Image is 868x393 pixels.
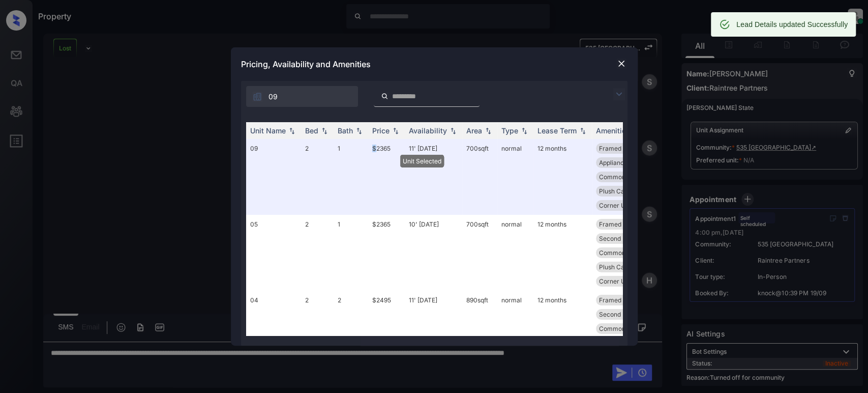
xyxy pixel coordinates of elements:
[533,215,592,291] td: 12 months
[599,311,637,318] span: Second Floor
[599,202,633,209] span: Corner Unit
[252,92,262,102] img: icon-zuma
[368,215,405,291] td: $2365
[497,139,533,215] td: normal
[599,325,656,332] span: Common Area Pla...
[599,220,656,228] span: Framed Bathroom...
[368,291,405,367] td: $2495
[354,127,364,134] img: sorting
[599,173,656,181] span: Common Area Pla...
[533,291,592,367] td: 12 months
[246,291,301,367] td: 04
[599,145,656,152] span: Framed Bathroom...
[462,139,497,215] td: 700 sqft
[599,159,652,166] span: Appliance Packa...
[334,215,368,291] td: 1
[533,139,592,215] td: 12 months
[599,249,656,257] span: Common Area Pla...
[599,277,633,285] span: Corner Unit
[391,127,401,134] img: sorting
[599,296,656,304] span: Framed Bathroom...
[405,139,462,215] td: 11' [DATE]
[231,47,638,81] div: Pricing, Availability and Amenities
[372,126,390,135] div: Price
[578,127,588,134] img: sorting
[381,92,388,101] img: icon-zuma
[250,126,286,135] div: Unit Name
[497,291,533,367] td: normal
[501,126,518,135] div: Type
[462,291,497,367] td: 890 sqft
[319,127,330,134] img: sorting
[466,126,482,135] div: Area
[301,139,334,215] td: 2
[334,139,368,215] td: 1
[537,126,577,135] div: Lease Term
[448,127,458,134] img: sorting
[268,91,278,102] span: 09
[409,126,447,135] div: Availability
[519,127,529,134] img: sorting
[246,215,301,291] td: 05
[338,126,353,135] div: Bath
[599,235,637,242] span: Second Floor
[599,263,649,271] span: Plush Carpeting...
[462,215,497,291] td: 700 sqft
[305,126,318,135] div: Bed
[405,215,462,291] td: 10' [DATE]
[613,88,625,100] img: icon-zuma
[246,139,301,215] td: 09
[287,127,297,134] img: sorting
[736,15,848,34] div: Lead Details updated Successfully
[334,291,368,367] td: 2
[483,127,493,134] img: sorting
[301,215,334,291] td: 2
[596,126,630,135] div: Amenities
[301,291,334,367] td: 2
[616,59,626,69] img: close
[405,291,462,367] td: 11' [DATE]
[368,139,405,215] td: $2365
[497,215,533,291] td: normal
[599,187,649,195] span: Plush Carpeting...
